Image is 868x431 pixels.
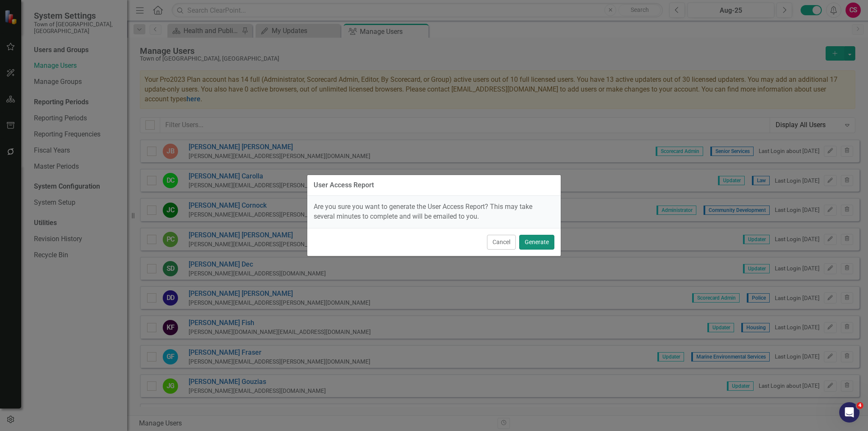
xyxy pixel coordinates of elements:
[519,235,554,250] button: Generate
[314,203,532,220] span: Are you sure you want to generate the User Access Report? This may take several minutes to comple...
[314,181,374,189] div: User Access Report
[487,235,516,250] button: Cancel
[857,402,863,409] span: 4
[839,402,860,423] iframe: Intercom live chat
